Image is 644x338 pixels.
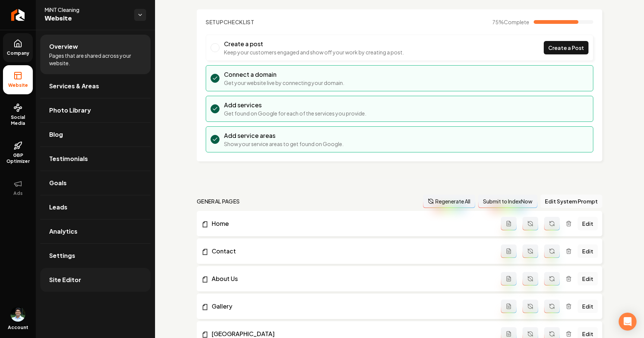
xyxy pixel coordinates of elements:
[40,244,151,268] a: Settings
[548,44,584,52] span: Create a Post
[10,307,25,322] button: Open user button
[49,82,99,91] span: Services & Areas
[3,33,33,62] a: Company
[11,9,25,21] img: Rebolt Logo
[423,195,475,208] button: Regenerate All
[10,307,25,322] img: Arwin Rahmatpanah
[49,203,67,212] span: Leads
[3,152,33,164] span: GBP Optimizer
[501,300,517,313] button: Add admin page prompt
[49,42,78,51] span: Overview
[3,173,33,202] button: Ads
[3,97,33,132] a: Social Media
[578,300,598,313] a: Edit
[40,171,151,195] a: Goals
[224,40,404,48] h3: Create a post
[224,79,344,86] p: Get your website live by connecting your domain.
[49,251,75,260] span: Settings
[619,313,637,331] div: Open Intercom Messenger
[49,227,78,236] span: Analytics
[49,52,142,67] span: Pages that are shared across your website.
[224,131,344,140] h3: Add service areas
[3,135,33,170] a: GBP Optimizer
[45,6,128,13] span: MiNT Cleaning
[5,82,31,88] span: Website
[201,247,501,256] a: Contact
[501,217,517,230] button: Add admin page prompt
[224,140,344,148] p: Show your service areas to get found on Google.
[45,13,128,24] span: Website
[4,50,32,56] span: Company
[478,195,537,208] button: Submit to IndexNow
[578,244,598,258] a: Edit
[10,190,26,196] span: Ads
[544,41,588,54] a: Create a Post
[40,123,151,146] a: Blog
[540,195,602,208] button: Edit System Prompt
[504,19,529,25] span: Complete
[492,18,529,26] span: 75 %
[206,19,224,25] span: Setup
[224,70,344,79] h3: Connect a domain
[3,114,33,126] span: Social Media
[49,275,81,284] span: Site Editor
[224,101,366,110] h3: Add services
[201,219,501,228] a: Home
[49,106,91,115] span: Photo Library
[40,98,151,122] a: Photo Library
[8,325,28,331] span: Account
[206,18,255,26] h2: Checklist
[40,195,151,219] a: Leads
[578,217,598,230] a: Edit
[501,244,517,258] button: Add admin page prompt
[201,274,501,283] a: About Us
[224,110,366,117] p: Get found on Google for each of the services you provide.
[578,272,598,285] a: Edit
[49,179,67,187] span: Goals
[197,198,240,205] h2: general pages
[40,74,151,98] a: Services & Areas
[49,130,63,139] span: Blog
[501,272,517,285] button: Add admin page prompt
[49,154,88,163] span: Testimonials
[40,268,151,292] a: Site Editor
[201,302,501,311] a: Gallery
[224,48,404,56] p: Keep your customers engaged and show off your work by creating a post.
[40,147,151,171] a: Testimonials
[40,219,151,243] a: Analytics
